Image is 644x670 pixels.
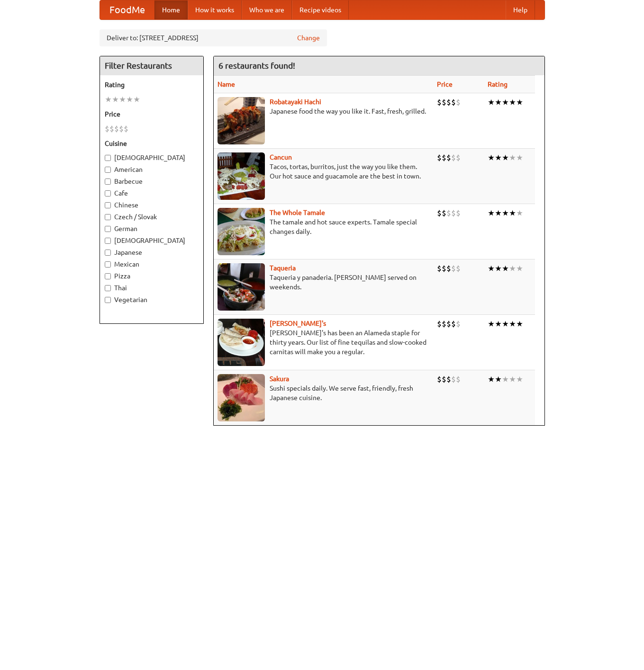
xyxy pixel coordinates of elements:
[442,374,446,384] li: $
[446,374,451,384] li: $
[100,29,327,46] div: Deliver to: [STREET_ADDRESS]
[218,97,265,144] img: robatayaki.jpg
[437,80,453,88] a: Price
[105,139,199,148] h5: Cuisine
[154,0,188,19] a: Home
[105,190,111,197] input: Cafe
[218,384,429,402] p: Sushi specials daily. We serve fast, friendly, fresh Japanese cuisine.
[218,263,265,311] img: taqueria.jpg
[105,165,199,174] label: American
[456,263,461,274] li: $
[509,319,516,329] li: ★
[270,375,289,383] a: Sakura
[456,97,461,107] li: $
[105,224,199,233] label: German
[451,152,456,163] li: $
[502,208,509,218] li: ★
[218,328,429,357] p: [PERSON_NAME]'s has been an Alameda staple for thirty years. Our list of fine tequilas and slow-c...
[218,80,235,88] a: Name
[502,319,509,329] li: ★
[100,0,154,19] a: FoodMe
[451,263,456,274] li: $
[456,152,461,163] li: $
[506,0,535,19] a: Help
[516,208,523,218] li: ★
[112,94,119,105] li: ★
[437,319,442,329] li: $
[218,162,429,181] p: Tacos, tortas, burritos, just the way you like them. Our hot sauce and guacamole are the best in ...
[105,248,199,257] label: Japanese
[437,152,442,163] li: $
[502,97,509,107] li: ★
[218,208,265,255] img: wholetamale.jpg
[105,259,199,269] label: Mexican
[218,61,295,70] ng-pluralize: 6 restaurants found!
[495,374,502,384] li: ★
[456,319,461,329] li: $
[109,124,114,134] li: $
[105,250,111,256] input: Japanese
[105,80,199,89] h5: Rating
[105,283,199,293] label: Thai
[437,263,442,274] li: $
[133,94,140,105] li: ★
[488,152,495,163] li: ★
[446,208,451,218] li: $
[119,94,126,105] li: ★
[124,124,128,134] li: $
[451,319,456,329] li: $
[270,98,321,106] a: Robatayaki Hachi
[105,297,111,303] input: Vegetarian
[451,374,456,384] li: $
[105,212,199,222] label: Czech / Slovak
[270,320,326,327] a: [PERSON_NAME]'s
[509,152,516,163] li: ★
[437,97,442,107] li: $
[105,271,199,281] label: Pizza
[218,107,429,116] p: Japanese food the way you like it. Fast, fresh, grilled.
[488,374,495,384] li: ★
[488,263,495,274] li: ★
[105,188,199,198] label: Cafe
[105,109,199,119] h5: Price
[105,202,111,208] input: Chinese
[105,285,111,291] input: Thai
[270,264,296,272] a: Taqueria
[270,153,292,161] a: Cancun
[502,374,509,384] li: ★
[456,208,461,218] li: $
[488,80,508,88] a: Rating
[442,208,446,218] li: $
[516,152,523,163] li: ★
[105,226,111,232] input: German
[105,236,199,245] label: [DEMOGRAPHIC_DATA]
[188,0,242,19] a: How it works
[516,319,523,329] li: ★
[218,217,429,236] p: The tamale and hot sauce experts. Tamale special changes daily.
[105,94,112,105] li: ★
[105,153,199,162] label: [DEMOGRAPHIC_DATA]
[105,155,111,161] input: [DEMOGRAPHIC_DATA]
[218,273,429,292] p: Taqueria y panaderia. [PERSON_NAME] served on weekends.
[451,97,456,107] li: $
[292,0,349,19] a: Recipe videos
[105,167,111,173] input: American
[509,374,516,384] li: ★
[442,263,446,274] li: $
[437,208,442,218] li: $
[437,374,442,384] li: $
[218,374,265,421] img: sakura.jpg
[100,56,203,75] h4: Filter Restaurants
[270,209,325,216] a: The Whole Tamale
[446,319,451,329] li: $
[242,0,292,19] a: Who we are
[495,263,502,274] li: ★
[297,33,320,43] a: Change
[488,208,495,218] li: ★
[218,152,265,200] img: cancun.jpg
